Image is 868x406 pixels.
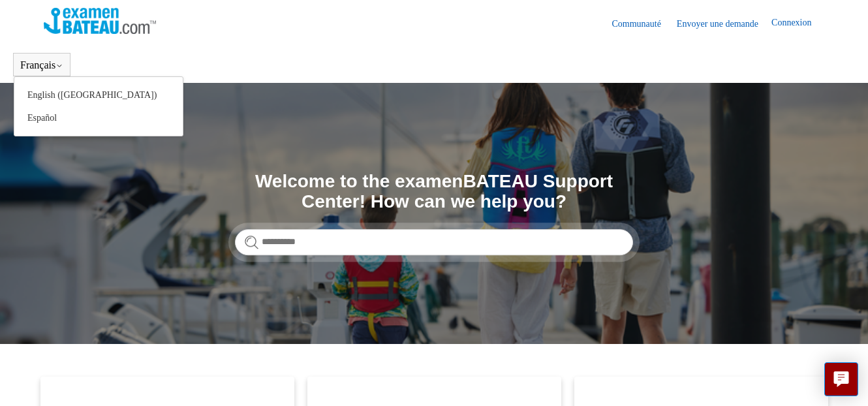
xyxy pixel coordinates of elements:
img: Page d’accueil du Centre d’aide Examen Bateau [44,8,157,34]
a: Connexion [771,16,824,31]
a: Communauté [612,17,674,31]
a: English ([GEOGRAPHIC_DATA]) [14,84,183,106]
button: Live chat [824,362,858,396]
button: Français [20,59,63,71]
h1: Welcome to the examenBATEAU Support Center! How can we help you? [235,172,633,212]
input: Rechercher [235,229,633,255]
a: Envoyer une demande [677,17,771,31]
a: Español [14,106,183,129]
